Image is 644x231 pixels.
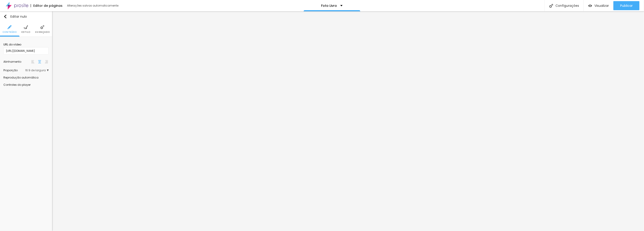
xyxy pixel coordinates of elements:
[10,14,27,19] font: Editar nulo
[40,25,44,29] img: Ícone
[594,3,609,8] font: Visualizar
[3,15,7,18] img: Ícone
[3,43,21,46] font: URL do vídeo
[45,60,48,63] img: paragraph-right-align.svg
[38,60,41,63] img: paragraph-center-align.svg
[3,68,18,72] font: Proporção
[31,60,34,63] img: paragraph-left-align.svg
[35,30,50,34] font: Avançado
[3,47,49,55] input: Youtube, Vimeo ou Dailymotion
[7,25,12,29] img: Ícone
[22,30,30,34] font: Estilo
[3,83,31,87] font: Controles do player
[52,11,644,231] iframe: Editor
[549,4,553,8] img: Ícone
[67,4,118,7] font: Alterações salvas automaticamente
[321,3,337,8] font: Foto Livro
[24,25,28,29] img: Ícone
[620,3,633,8] font: Publicar
[584,1,613,10] button: Visualizar
[3,76,38,79] font: Reprodução automática
[2,30,17,34] font: Conteúdo
[33,3,62,8] font: Editor de páginas
[555,3,579,8] font: Configurações
[25,68,46,72] font: 16:9 de largura
[613,1,639,10] button: Publicar
[588,4,592,8] img: view-1.svg
[3,60,21,64] font: Alinhamento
